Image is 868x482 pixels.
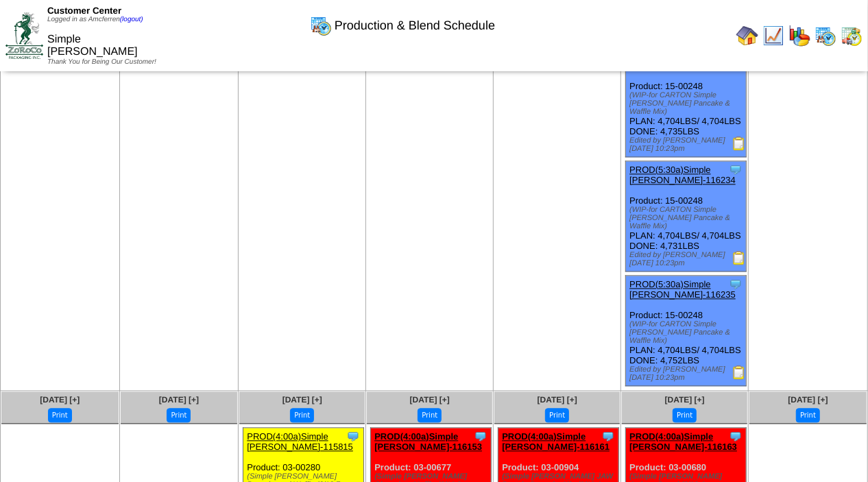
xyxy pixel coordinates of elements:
img: Tooltip [601,429,615,443]
div: Edited by [PERSON_NAME] [DATE] 10:23pm [629,251,746,267]
img: Tooltip [346,429,360,443]
img: Production Report [732,365,746,379]
button: Print [673,408,697,422]
button: Print [48,408,72,422]
span: Logged in as Amcferren [47,16,143,23]
button: Print [418,408,442,422]
img: Production Report [732,136,746,150]
div: Edited by [PERSON_NAME] [DATE] 10:23pm [629,136,746,153]
img: Production Report [732,251,746,265]
div: Product: 15-00248 PLAN: 4,704LBS / 4,704LBS DONE: 4,752LBS [626,276,747,386]
a: [DATE] [+] [665,395,705,405]
a: [DATE] [+] [538,395,577,405]
img: line_graph.gif [762,25,784,47]
img: home.gif [736,25,758,47]
a: (logout) [120,16,143,23]
a: [DATE] [+] [410,395,450,405]
div: (WIP-for CARTON Simple [PERSON_NAME] Pancake & Waffle Mix) [629,206,746,230]
div: Edited by [PERSON_NAME] [DATE] 10:23pm [629,365,746,382]
a: [DATE] [+] [282,395,322,405]
img: Tooltip [729,277,743,291]
img: Tooltip [474,429,487,443]
div: Product: 15-00248 PLAN: 4,704LBS / 4,704LBS DONE: 4,735LBS [626,47,747,157]
img: Tooltip [729,429,743,443]
img: calendarprod.gif [310,14,332,36]
img: graph.gif [788,25,810,47]
a: PROD(5:30a)Simple [PERSON_NAME]-116234 [629,165,736,185]
div: (WIP-for CARTON Simple [PERSON_NAME] Pancake & Waffle Mix) [629,91,746,116]
a: [DATE] [+] [788,395,828,405]
img: calendarinout.gif [841,25,863,47]
a: PROD(5:30a)Simple [PERSON_NAME]-116235 [629,279,736,300]
div: (WIP-for CARTON Simple [PERSON_NAME] Pancake & Waffle Mix) [629,320,746,345]
span: Customer Center [47,5,121,16]
button: Print [796,408,820,422]
a: PROD(4:00a)Simple [PERSON_NAME]-116161 [502,431,610,452]
a: [DATE] [+] [40,395,80,405]
div: Product: 15-00248 PLAN: 4,704LBS / 4,704LBS DONE: 4,731LBS [626,161,747,272]
a: [DATE] [+] [159,395,199,405]
img: ZoRoCo_Logo(Green%26Foil)%20jpg.webp [5,12,43,58]
a: PROD(4:00a)Simple [PERSON_NAME]-116153 [374,431,482,452]
button: Print [167,408,191,422]
span: Simple [PERSON_NAME] [47,34,138,58]
img: Tooltip [729,162,743,176]
a: PROD(4:00a)Simple [PERSON_NAME]-116163 [629,431,737,452]
span: Production & Blend Schedule [335,19,495,33]
span: Thank You for Being Our Customer! [47,58,156,66]
a: PROD(4:00a)Simple [PERSON_NAME]-115815 [247,431,353,452]
button: Print [290,408,314,422]
button: Print [545,408,569,422]
img: calendarprod.gif [815,25,836,47]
